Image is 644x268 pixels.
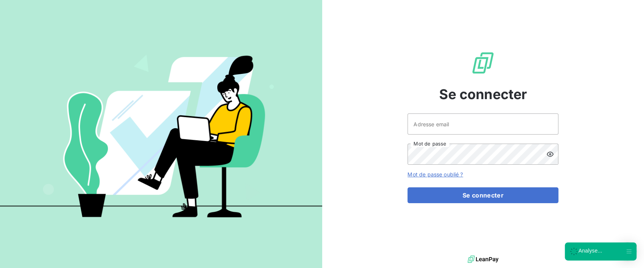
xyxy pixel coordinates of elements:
input: placeholder [407,113,558,135]
span: Se connecter [439,84,527,104]
button: Se connecter [407,187,558,203]
a: Mot de passe oublié ? [407,171,463,178]
img: Logo LeanPay [471,51,495,75]
img: logo [467,254,498,265]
